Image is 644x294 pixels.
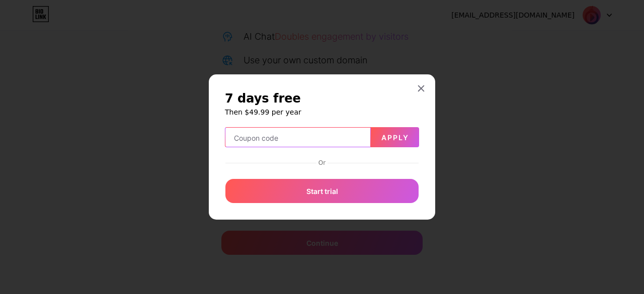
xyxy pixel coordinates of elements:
[371,127,419,147] button: Apply
[306,186,338,197] span: Start trial
[381,133,409,142] span: Apply
[316,159,328,167] div: Or
[225,90,301,107] span: 7 days free
[225,128,370,148] input: Coupon code
[225,107,419,117] h6: Then $49.99 per year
